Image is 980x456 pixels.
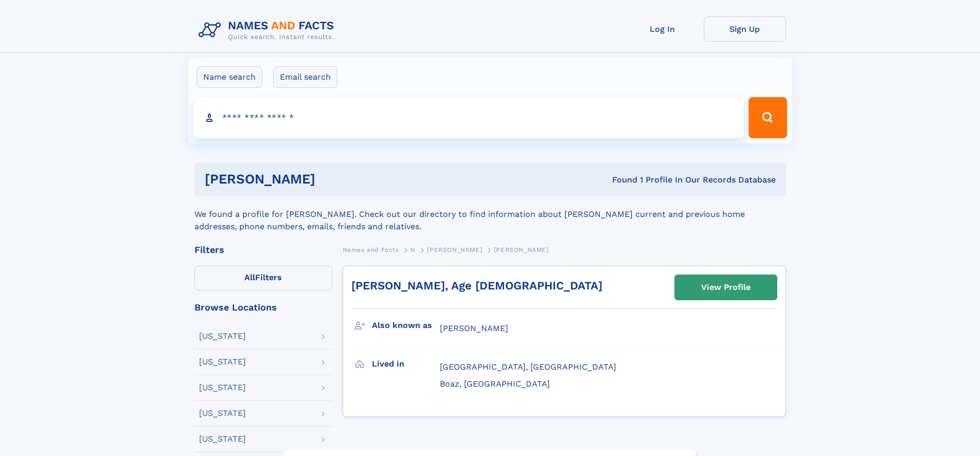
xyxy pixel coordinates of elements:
[440,362,616,372] span: [GEOGRAPHIC_DATA], [GEOGRAPHIC_DATA]
[440,323,508,333] span: [PERSON_NAME]
[199,384,246,392] div: [US_STATE]
[464,174,776,186] div: Found 1 Profile In Our Records Database
[372,355,440,373] h3: Lived in
[199,435,246,443] div: [US_STATE]
[194,196,786,233] div: We found a profile for [PERSON_NAME]. Check out our directory to find information about [PERSON_N...
[199,332,246,340] div: [US_STATE]
[199,358,246,366] div: [US_STATE]
[749,97,787,138] button: Search Button
[194,245,332,254] div: Filters
[411,246,416,253] span: N
[704,16,786,42] a: Sign Up
[194,266,332,290] label: Filters
[199,409,246,417] div: [US_STATE]
[427,246,482,253] span: [PERSON_NAME]
[494,246,549,253] span: [PERSON_NAME]
[372,317,440,334] h3: Also known as
[427,243,482,256] a: [PERSON_NAME]
[621,16,704,42] a: Log In
[244,272,255,282] span: All
[273,66,337,88] label: Email search
[351,279,602,292] a: [PERSON_NAME], Age [DEMOGRAPHIC_DATA]
[193,97,744,138] input: search input
[701,276,751,299] div: View Profile
[440,379,550,389] span: Boaz, [GEOGRAPHIC_DATA]
[411,243,416,256] a: N
[675,275,777,300] a: View Profile
[194,303,332,312] div: Browse Locations
[197,66,262,88] label: Name search
[194,16,343,44] img: Logo Names and Facts
[205,173,464,186] h1: [PERSON_NAME]
[343,243,399,256] a: Names and Facts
